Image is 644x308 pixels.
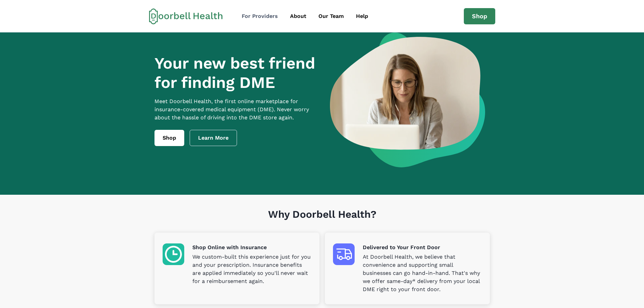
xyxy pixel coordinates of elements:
[154,97,319,122] p: Meet Doorbell Health, the first online marketplace for insurance-covered medical equipment (DME)....
[242,12,278,20] div: For Providers
[333,243,355,265] img: Delivered to Your Front Door icon
[154,130,184,146] a: Shop
[285,9,312,23] a: About
[363,253,482,293] p: At Doorbell Health, we believe that convenience and supporting small businesses can go hand-in-ha...
[190,130,237,146] a: Learn More
[236,9,283,23] a: For Providers
[356,12,368,20] div: Help
[313,9,349,23] a: Our Team
[363,243,482,252] p: Delivered to Your Front Door
[351,9,374,23] a: Help
[154,54,319,92] h1: Your new best friend for finding DME
[464,8,495,24] a: Shop
[163,243,184,265] img: Shop Online with Insurance icon
[330,32,485,167] img: a woman looking at a computer
[192,253,311,285] p: We custom-built this experience just for you and your prescription. Insurance benefits are applie...
[154,208,490,233] h1: Why Doorbell Health?
[318,12,344,20] div: Our Team
[290,12,306,20] div: About
[192,243,311,252] p: Shop Online with Insurance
